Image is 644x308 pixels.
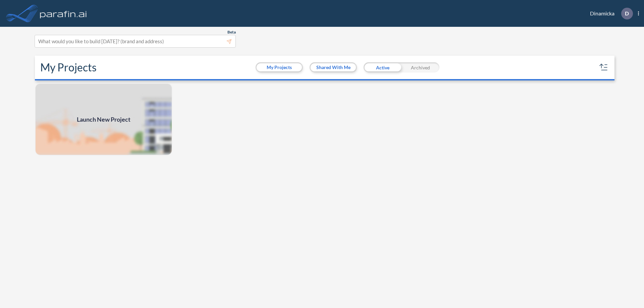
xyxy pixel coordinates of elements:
[364,62,401,72] div: Active
[580,8,639,19] div: Dinamicka
[227,29,236,35] span: Beta
[39,7,88,20] img: logo
[77,115,130,124] span: Launch New Project
[35,83,172,156] img: add
[40,61,97,74] h2: My Projects
[401,62,439,72] div: Archived
[35,83,172,156] a: Launch New Project
[598,62,609,73] button: sort
[625,10,629,16] p: D
[311,63,356,71] button: Shared With Me
[257,63,302,71] button: My Projects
